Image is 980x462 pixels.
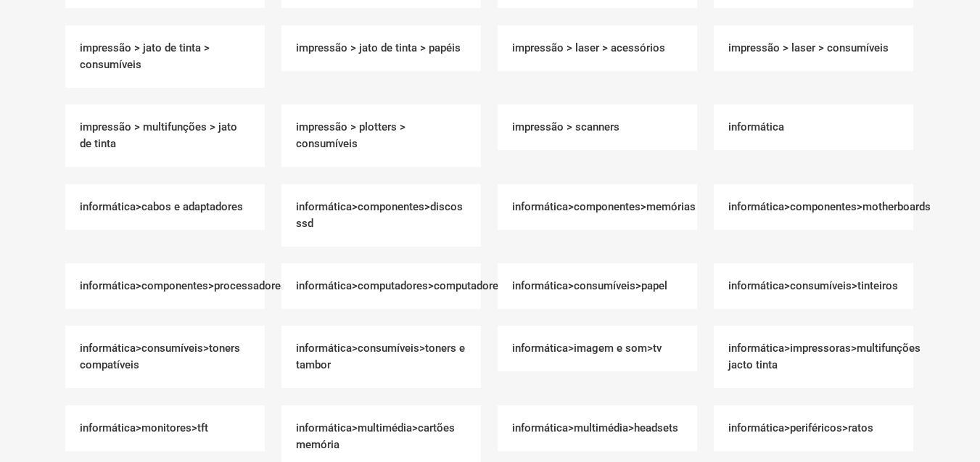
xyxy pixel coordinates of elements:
a: Visit product category Informática>Imagem e Som>Tv [498,326,697,371]
h2: Informática>Consumíveis>Toners e Tambor [281,326,481,388]
a: Visit product category Impressão > Laser > Acessórios [498,25,697,71]
a: Visit product category Informática>Computadores>Computadores [281,263,481,309]
h2: Informática>Consumíveis>Tinteiros [714,263,913,309]
h2: Informática>Componentes>Processadores [65,263,265,309]
h2: Impressão > Laser > Consumíveis [714,25,913,71]
a: Visit product category Impressão > Laser > Consumíveis [714,25,913,71]
h2: Informática>Imagem e Som>Tv [498,326,697,371]
h2: Informática>Periféricos>Ratos [714,405,913,451]
h2: Informática>Componentes>Memórias [498,184,697,230]
a: Visit product category Informática>Cabos e Adaptadores [65,184,265,230]
a: Visit product category Impressão > Scanners [498,104,697,150]
h2: Informática>Componentes>Motherboards [714,184,913,230]
h2: Informática>Computadores>Computadores [281,263,481,309]
h2: Informática>Impressoras>Multifunções Jacto Tinta [714,326,913,388]
a: Visit product category Informática>Consumíveis>Papel [498,263,697,309]
a: Visit product category Impressão > Multifunções > Jato de Tinta [65,104,265,167]
h2: Impressão > Jato de Tinta > Consumíveis [65,25,265,88]
a: Visit product category Informática>Monitores>TFT [65,405,265,451]
h2: Informática>Cabos e Adaptadores [65,184,265,230]
a: Visit product category Impressão > Jato de Tinta > Papéis [281,25,481,71]
a: Visit product category Informática>Consumíveis>Toners e Tambor [281,326,481,388]
a: Visit product category Informática>Consumíveis>Tinteiros [714,263,913,309]
a: Visit product category Informática>Componentes>Motherboards [714,184,913,230]
a: Visit product category Informática>Periféricos>Ratos [714,405,913,451]
h2: Informática>Multimédia>Headsets [498,405,697,451]
a: Visit product category Impressão > Plotters > Consumíveis [281,104,481,167]
h2: Informática>Consumíveis>Papel [498,263,697,309]
a: Visit product category Informática>Impressoras>Multifunções Jacto Tinta [714,326,913,388]
h2: Impressão > Laser > Acessórios [498,25,697,71]
a: Visit product category Informática>Componentes>Discos SSD [281,184,481,247]
h2: Informática>Monitores>TFT [65,405,265,451]
h2: Informática [714,104,913,150]
h2: Impressão > Multifunções > Jato de Tinta [65,104,265,167]
h2: Impressão > Plotters > Consumíveis [281,104,481,167]
h2: Impressão > Jato de Tinta > Papéis [281,25,481,71]
a: Visit product category Informática>Componentes>Memórias [498,184,697,230]
h2: Informática>Consumíveis>Toners Compatíveis [65,326,265,388]
h2: Informática>Componentes>Discos SSD [281,184,481,247]
a: Visit product category Impressão > Jato de Tinta > Consumíveis [65,25,265,88]
a: Visit product category Informática>Multimédia>Headsets [498,405,697,451]
a: Visit product category Informática [714,104,913,150]
a: Visit product category Informática>Consumíveis>Toners Compatíveis [65,326,265,388]
h2: Impressão > Scanners [498,104,697,150]
a: Visit product category Informática>Componentes>Processadores [65,263,265,309]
